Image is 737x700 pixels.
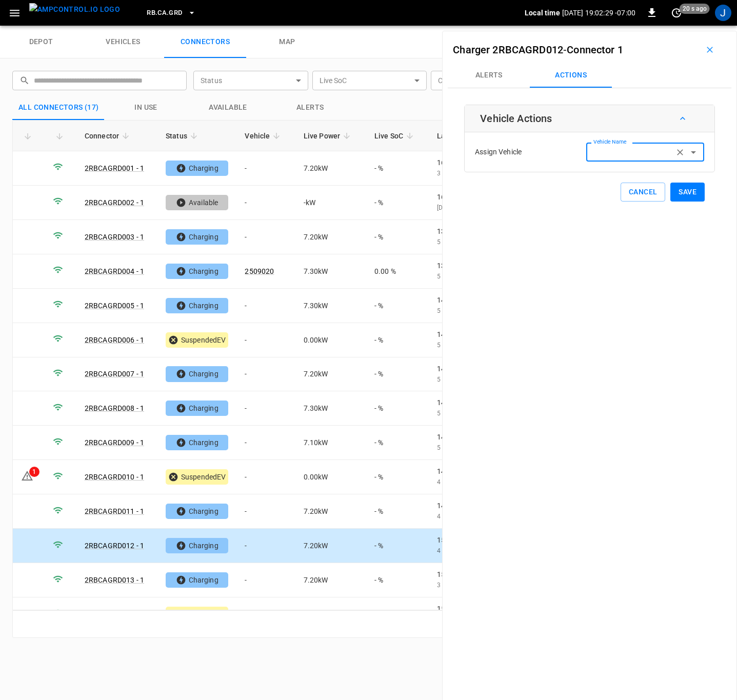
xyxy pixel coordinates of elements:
[366,563,429,597] td: - %
[166,161,228,176] div: Charging
[236,529,295,563] td: -
[85,507,144,515] a: 2RBCAGRD011 - 1
[166,572,228,588] div: Charging
[437,397,517,408] p: 14:26
[437,307,472,314] span: 5 hours ago
[480,110,552,127] h6: Vehicle Actions
[562,8,635,18] p: [DATE] 19:02:29 -07:00
[448,63,530,88] button: Alerts
[236,597,295,632] td: -
[166,435,228,450] div: Charging
[236,460,295,494] td: -
[166,504,228,519] div: Charging
[437,569,517,579] p: 15:36
[475,147,522,157] p: Assign Vehicle
[236,426,295,460] td: -
[166,366,228,382] div: Charging
[366,323,429,357] td: - %
[374,130,416,142] span: Live SoC
[437,204,456,211] span: [DATE]
[166,264,228,279] div: Charging
[366,494,429,529] td: - %
[366,529,429,563] td: - %
[304,130,354,142] span: Live Power
[530,63,612,88] button: Actions
[236,220,295,254] td: -
[295,529,366,563] td: 7.20 kW
[85,164,144,172] a: 2RBCAGRD001 - 1
[236,186,295,220] td: -
[453,44,563,56] a: Charger 2RBCAGRD012
[85,370,144,378] a: 2RBCAGRD007 - 1
[166,401,228,416] div: Charging
[85,336,144,344] a: 2RBCAGRD006 - 1
[236,494,295,529] td: -
[85,438,144,447] a: 2RBCAGRD009 - 1
[245,267,274,275] a: 2509020
[437,604,517,614] p: 15:19
[295,460,366,494] td: 0.00 kW
[85,267,144,275] a: 2RBCAGRD004 - 1
[680,4,710,14] span: 20 s ago
[166,195,228,210] div: Available
[85,542,144,550] a: 2RBCAGRD012 - 1
[437,410,472,417] span: 5 hours ago
[525,8,560,18] p: Local time
[366,289,429,323] td: - %
[437,157,517,168] p: 16:13
[453,42,623,58] h6: -
[236,323,295,357] td: -
[166,130,201,142] span: Status
[245,130,283,142] span: Vehicle
[85,473,144,481] a: 2RBCAGRD010 - 1
[295,597,366,632] td: 0.00 kW
[166,538,228,553] div: Charging
[437,466,517,476] p: 14:38
[85,404,144,412] a: 2RBCAGRD008 - 1
[437,513,472,520] span: 4 hours ago
[85,130,132,142] span: Connector
[437,342,472,349] span: 5 hours ago
[269,95,351,120] button: Alerts
[366,426,429,460] td: - %
[437,547,472,554] span: 4 hours ago
[295,563,366,597] td: 7.20 kW
[166,298,228,313] div: Charging
[143,3,200,23] button: RB.CA.GRD
[437,192,517,202] p: 16:51
[29,3,120,16] img: ampcontrol.io logo
[164,26,246,58] a: connectors
[166,607,228,622] div: SuspendedEV
[437,238,472,246] span: 5 hours ago
[686,145,701,159] button: Open
[437,329,517,339] p: 14:15
[187,95,269,120] button: Available
[295,220,366,254] td: 7.20 kW
[295,426,366,460] td: 7.10 kW
[166,229,228,245] div: Charging
[437,444,472,451] span: 5 hours ago
[166,332,228,348] div: SuspendedEV
[366,357,429,392] td: - %
[85,302,144,310] a: 2RBCAGRD005 - 1
[366,186,429,220] td: - %
[448,63,731,88] div: Connectors submenus tabs
[437,364,517,374] p: 14:19
[295,391,366,426] td: 7.30 kW
[437,130,511,142] span: Last Session Start
[366,254,429,289] td: 0.00 %
[29,467,39,477] div: 1
[668,5,685,21] button: set refresh interval
[166,469,228,485] div: SuspendedEV
[366,460,429,494] td: - %
[105,95,187,120] button: in use
[437,582,472,589] span: 3 hours ago
[366,597,429,632] td: - %
[295,254,366,289] td: 7.30 kW
[437,478,472,486] span: 4 hours ago
[715,5,731,21] div: profile-icon
[82,26,164,58] a: vehicles
[437,226,517,236] p: 13:40
[147,7,182,19] span: RB.CA.GRD
[366,151,429,186] td: - %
